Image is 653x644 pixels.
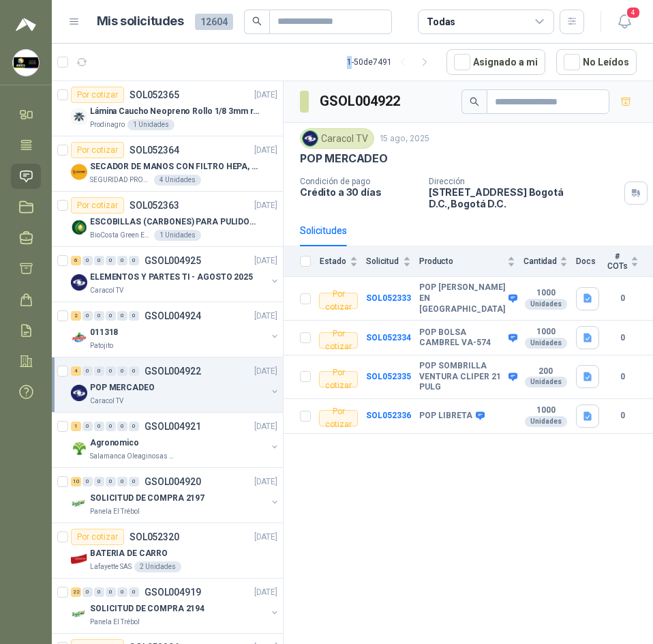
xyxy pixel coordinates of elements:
p: SOL052364 [130,145,179,155]
div: 2 Unidades [134,561,181,572]
div: 6 [71,256,81,265]
img: Company Logo [71,385,87,401]
p: Panela El Trébol [90,617,140,628]
div: 0 [82,477,93,486]
div: 4 Unidades [154,175,201,186]
span: Cantidad [523,257,557,266]
b: 0 [607,332,639,345]
p: SECADOR DE MANOS CON FILTRO HEPA, SECADO RAPIDO [90,160,260,173]
div: 0 [117,366,127,376]
span: Producto [419,257,504,266]
a: 1 0 0 0 0 0 GSOL004921[DATE] Company LogoAgronomicoSalamanca Oleaginosas SAS [71,418,280,462]
div: Por cotizar [319,293,358,309]
span: 4 [626,6,641,19]
b: 0 [607,292,639,305]
div: Por cotizar [319,371,358,387]
b: POP [PERSON_NAME] EN [GEOGRAPHIC_DATA] [419,282,505,314]
div: 0 [129,366,139,376]
div: 0 [82,256,93,265]
div: 0 [82,311,93,321]
div: 0 [117,422,127,431]
div: Caracol TV [300,128,374,149]
b: 0 [607,409,639,422]
p: GSOL004920 [145,477,201,486]
div: 0 [117,587,127,597]
img: Company Logo [303,131,318,146]
p: [DATE] [254,254,277,267]
b: 1000 [523,288,568,299]
a: Por cotizarSOL052365[DATE] Company LogoLámina Caucho Neopreno Rollo 1/8 3mm rollo x 10MProdinagro... [52,81,283,136]
p: Prodinagro [90,119,125,130]
span: search [252,16,262,26]
span: 12604 [195,14,233,30]
div: Por cotizar [319,410,358,426]
p: POP MERCADEO [300,151,388,166]
div: 22 [71,587,81,597]
p: Dirección [429,177,619,186]
div: 0 [129,311,139,321]
img: Company Logo [71,551,87,567]
div: 0 [129,422,139,431]
a: Por cotizarSOL052363[DATE] Company LogoESCOBILLAS (CARBONES) PARA PULIDORA DEWALTBioCosta Green E... [52,192,283,247]
div: 0 [94,587,104,597]
p: [DATE] [254,89,277,102]
b: POP LIBRETA [419,411,472,422]
p: [DATE] [254,586,277,599]
p: GSOL004925 [145,256,201,265]
div: 2 [71,311,81,321]
p: GSOL004919 [145,587,201,597]
div: 0 [117,256,127,265]
p: [DATE] [254,531,277,544]
div: Por cotizar [71,197,124,214]
a: 6 0 0 0 0 0 GSOL004925[DATE] Company LogoELEMENTOS Y PARTES TI - AGOSTO 2025Caracol TV [71,252,280,296]
p: Patojito [90,340,113,351]
button: Asignado a mi [446,49,545,75]
a: 22 0 0 0 0 0 GSOL004919[DATE] Company LogoSOLICITUD DE COMPRA 2194Panela El Trébol [71,584,280,628]
div: Por cotizar [71,529,124,545]
img: Company Logo [71,440,87,456]
b: SOL052335 [366,372,411,381]
p: SOL052320 [130,532,179,542]
div: Unidades [525,338,567,349]
p: [DATE] [254,420,277,433]
p: Panela El Trébol [90,506,140,517]
b: 0 [607,370,639,383]
div: 0 [106,311,116,321]
div: 0 [94,366,104,376]
p: [DATE] [254,199,277,212]
img: Company Logo [71,164,87,180]
p: Lámina Caucho Neopreno Rollo 1/8 3mm rollo x 10M [90,105,260,118]
a: 2 0 0 0 0 0 GSOL004924[DATE] Company Logo011318Patojito [71,308,280,351]
div: 0 [94,311,104,321]
div: 10 [71,477,81,486]
a: 4 0 0 0 0 0 GSOL004922[DATE] Company LogoPOP MERCADEOCaracol TV [71,363,280,407]
div: 0 [129,477,139,486]
div: 0 [129,256,139,265]
div: 0 [94,477,104,486]
div: Por cotizar [319,332,358,349]
div: 0 [117,477,127,486]
div: Todas [427,14,455,29]
p: Crédito a 30 días [300,186,418,198]
img: Company Logo [71,274,87,291]
p: ELEMENTOS Y PARTES TI - AGOSTO 2025 [90,271,253,284]
p: GSOL004921 [145,422,201,431]
p: 011318 [90,326,118,339]
a: SOL052333 [366,293,411,303]
span: Estado [319,257,347,266]
a: SOL052336 [366,411,411,420]
img: Company Logo [71,606,87,622]
p: GSOL004922 [145,366,201,376]
div: 1 Unidades [127,119,174,130]
p: SOLICITUD DE COMPRA 2194 [90,602,204,615]
p: Condición de pago [300,177,418,186]
img: Company Logo [13,50,39,76]
div: 0 [106,256,116,265]
button: No Leídos [556,49,637,75]
div: 1 - 50 de 7491 [347,51,436,73]
p: Agronomico [90,437,139,450]
h1: Mis solicitudes [97,12,184,31]
th: Producto [419,246,523,277]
